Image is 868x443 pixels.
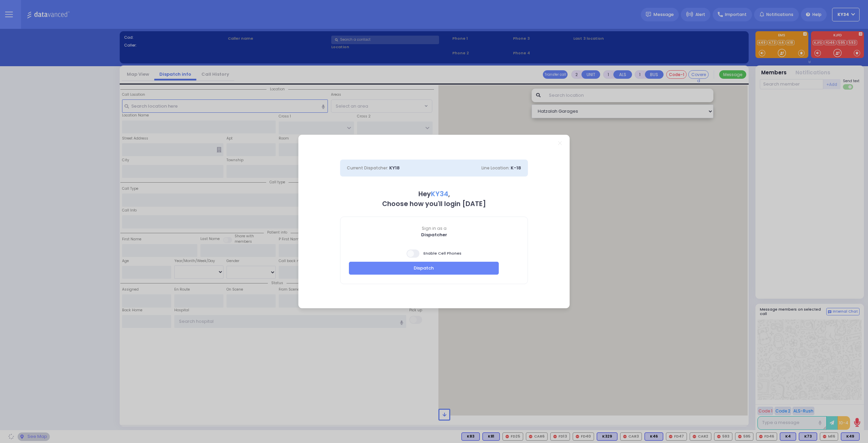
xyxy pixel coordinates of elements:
[421,232,447,238] b: Dispatcher
[349,262,499,275] button: Dispatch
[389,165,400,171] span: KY18
[382,199,486,208] b: Choose how you'll login [DATE]
[481,165,510,171] span: Line Location:
[347,165,388,171] span: Current Dispatcher:
[418,189,450,199] b: Hey ,
[407,249,461,258] span: Enable Cell Phones
[431,189,448,199] span: KY34
[340,225,528,232] span: Sign in as a
[511,165,521,171] span: K-18
[558,141,562,145] a: Close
